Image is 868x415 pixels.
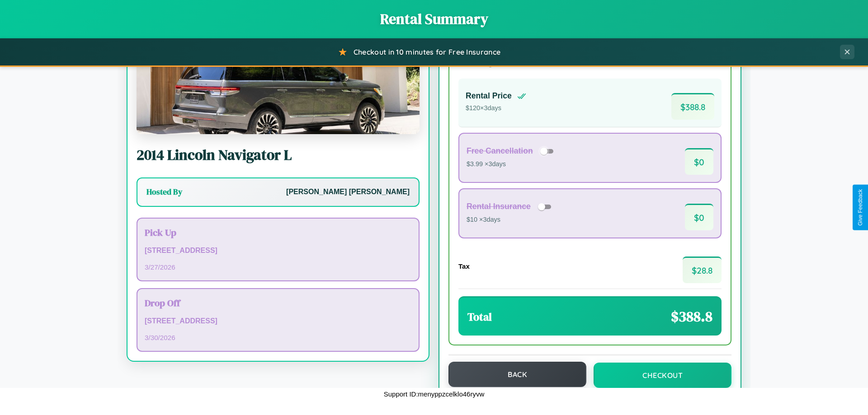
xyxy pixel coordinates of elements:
[467,202,531,211] h4: Rental Insurance
[671,307,712,326] span: $ 388.8
[467,214,554,226] p: $10 × 3 days
[146,187,182,197] h3: Hosted By
[145,331,411,344] p: 3 / 30 / 2026
[466,91,512,101] h4: Rental Price
[384,388,485,400] p: Support ID: menyppzcelklo46ryvw
[467,309,492,324] h3: Total
[9,9,859,29] h1: Rental Summary
[145,244,411,257] p: [STREET_ADDRESS]
[685,204,713,230] span: $ 0
[466,103,526,114] p: $ 120 × 3 days
[857,189,863,226] div: Give Feedback
[137,44,420,134] img: Lincoln Navigator L
[448,362,586,387] button: Back
[354,47,500,56] span: Checkout in 10 minutes for Free Insurance
[145,261,411,273] p: 3 / 27 / 2026
[671,93,714,120] span: $ 388.8
[145,315,411,328] p: [STREET_ADDRESS]
[137,145,420,165] h2: 2014 Lincoln Navigator L
[594,363,731,388] button: Checkout
[286,186,410,199] p: [PERSON_NAME] [PERSON_NAME]
[145,226,411,239] h3: Pick Up
[467,146,533,156] h4: Free Cancellation
[683,256,722,283] span: $ 28.8
[685,148,713,175] span: $ 0
[145,296,411,309] h3: Drop Off
[467,159,557,170] p: $3.99 × 3 days
[458,262,470,270] h4: Tax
